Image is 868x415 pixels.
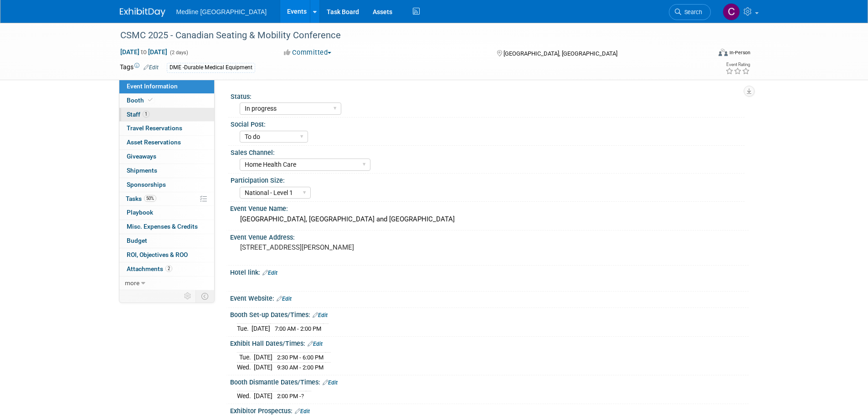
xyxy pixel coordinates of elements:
span: (2 days) [169,50,188,56]
span: Event Information [127,82,178,90]
div: Booth Dismantle Dates/Times: [230,375,749,387]
div: Event Venue Name: [230,202,749,213]
img: ExhibitDay [120,8,165,17]
span: Playbook [127,209,153,216]
span: 2 [165,265,172,272]
div: CSMC 2025 - Canadian Seating & Mobility Conference [117,27,697,44]
a: Playbook [119,206,214,220]
div: In-Person [729,49,750,56]
td: Wed. [237,362,254,372]
span: ROI, Objectives & ROO [127,251,188,258]
div: Event Rating [725,62,750,67]
a: Staff1 [119,108,214,122]
span: 2:30 PM - 6:00 PM [277,354,324,361]
span: 1 [143,111,149,118]
td: [DATE] [254,391,272,400]
a: Edit [323,379,338,386]
td: Tue. [237,323,252,333]
a: Budget [119,234,214,248]
a: Edit [144,64,159,71]
div: DME -Durable Medical Equipment [167,63,255,72]
pre: [STREET_ADDRESS][PERSON_NAME] [240,243,436,251]
a: Search [669,4,711,20]
span: Tasks [126,195,156,202]
a: Attachments2 [119,262,214,276]
div: Event Format [657,47,751,61]
a: Edit [313,312,328,318]
span: Travel Reservations [127,124,182,132]
span: Attachments [127,265,172,272]
div: [GEOGRAPHIC_DATA], [GEOGRAPHIC_DATA] and [GEOGRAPHIC_DATA] [237,212,742,226]
span: Medline [GEOGRAPHIC_DATA] [176,8,267,15]
span: 50% [144,195,156,202]
td: [DATE] [254,353,272,363]
div: Hotel link: [230,266,749,277]
span: 9:30 AM - 2:00 PM [277,364,324,371]
div: Exhibit Hall Dates/Times: [230,337,749,348]
span: Misc. Expenses & Credits [127,223,198,230]
span: 2:00 PM - [277,393,304,400]
span: to [139,48,148,56]
a: Event Information [119,80,214,93]
a: Edit [277,296,292,302]
td: Tags [120,62,159,73]
a: Edit [308,341,323,347]
span: Booth [127,97,154,104]
div: Status: [231,90,745,101]
td: [DATE] [252,323,270,333]
span: Shipments [127,167,157,174]
td: Personalize Event Tab Strip [180,290,196,302]
a: Travel Reservations [119,122,214,135]
span: Search [681,9,702,15]
span: Asset Reservations [127,138,181,146]
div: Event Venue Address: [230,231,749,242]
a: ROI, Objectives & ROO [119,248,214,262]
div: Participation Size: [231,174,745,185]
span: [DATE] [DATE] [120,48,168,56]
a: Misc. Expenses & Credits [119,220,214,234]
span: more [125,279,139,287]
span: Giveaways [127,153,156,160]
div: Sales Channel: [231,146,745,157]
a: Tasks50% [119,192,214,206]
td: Wed. [237,391,254,400]
a: Edit [295,408,310,415]
span: Staff [127,111,149,118]
span: [GEOGRAPHIC_DATA], [GEOGRAPHIC_DATA] [503,50,617,57]
td: Toggle Event Tabs [195,290,214,302]
td: [DATE] [254,362,272,372]
a: Sponsorships [119,178,214,192]
a: Shipments [119,164,214,178]
img: Format-Inperson.png [719,49,728,56]
a: Giveaways [119,150,214,164]
a: Booth [119,94,214,108]
button: Committed [281,48,335,57]
span: ? [301,393,304,400]
a: Asset Reservations [119,136,214,149]
span: Budget [127,237,147,244]
i: Booth reservation complete [148,97,153,102]
a: Edit [262,270,277,276]
img: Chiara Bergamin [723,3,740,20]
div: Social Post: [231,118,745,129]
span: 7:00 AM - 2:00 PM [275,325,321,332]
a: more [119,277,214,290]
td: Tue. [237,353,254,363]
span: Sponsorships [127,181,166,188]
div: Booth Set-up Dates/Times: [230,308,749,320]
div: Event Website: [230,292,749,303]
